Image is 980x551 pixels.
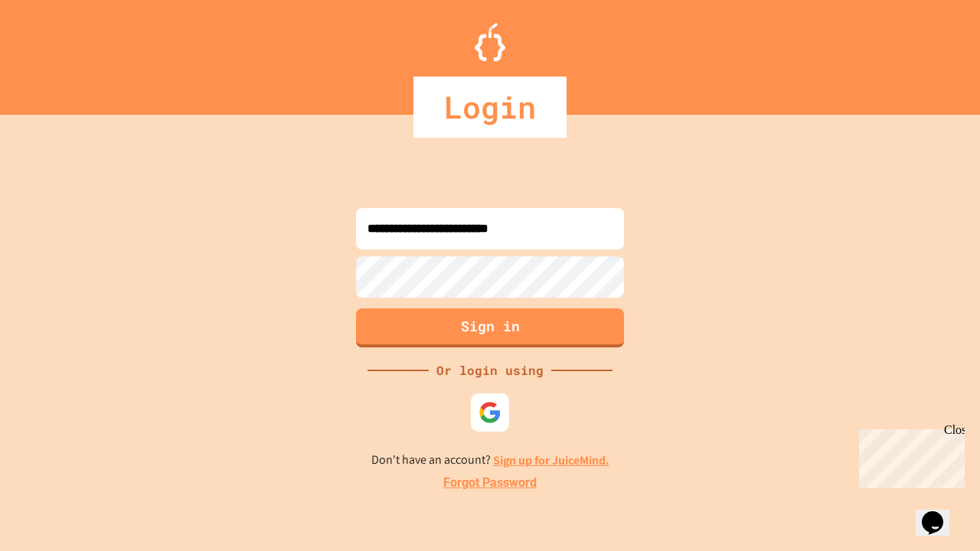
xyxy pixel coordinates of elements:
iframe: chat widget [916,490,965,536]
a: Sign up for JuiceMind. [493,452,609,468]
div: Chat with us now!Close [6,6,106,97]
p: Don't have an account? [371,451,609,470]
img: google-icon.svg [479,401,501,424]
iframe: chat widget [853,423,965,488]
div: Or login using [429,361,551,380]
button: Sign in [356,308,624,347]
div: Login [413,77,567,138]
a: Forgot Password [443,474,537,492]
img: Logo.svg [475,23,505,61]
